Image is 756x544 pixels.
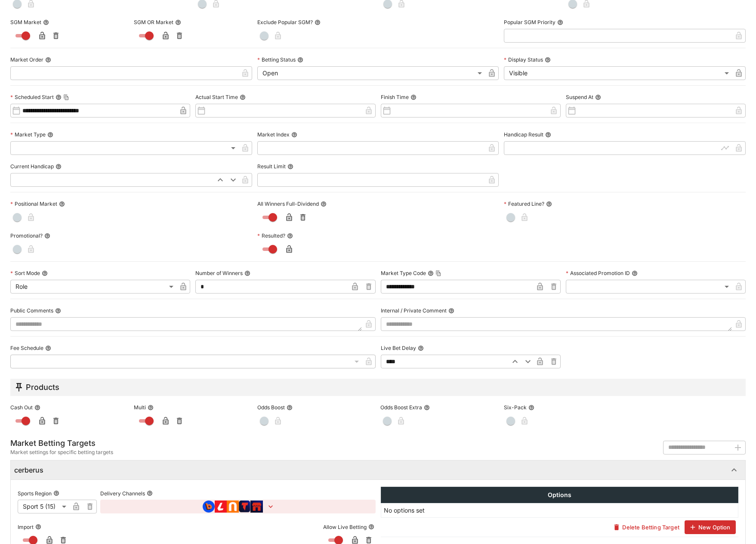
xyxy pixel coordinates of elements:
[504,131,543,138] p: Handicap Result
[134,19,173,26] p: SGM OR Market
[10,404,33,411] p: Cash Out
[545,57,551,63] button: Display Status
[42,270,48,276] button: Sort Mode
[45,57,51,63] button: Market Order
[14,466,43,475] h6: cerberus
[18,490,52,497] p: Sports Region
[56,164,62,170] button: Current Handicap
[381,307,447,314] p: Internal / Private Comment
[381,487,738,503] th: Options
[380,404,422,411] p: Odds Boost Extra
[59,201,65,207] button: Positional Market
[10,448,113,457] span: Market settings for specific betting targets
[504,200,544,207] p: Featured Line?
[608,520,684,534] button: Delete Betting Target
[410,94,417,100] button: Finish Time
[35,524,41,530] button: Import
[53,490,59,496] button: Sports Region
[257,19,313,26] p: Exclude Popular SGM?
[10,344,43,352] p: Fee Schedule
[566,269,630,277] p: Associated Promotion ID
[10,200,57,207] p: Positional Market
[546,201,552,207] button: Featured Line?
[504,404,527,411] p: Six-Pack
[685,520,736,534] button: New Option
[47,132,53,138] button: Market Type
[291,132,297,138] button: Market Index
[10,163,54,170] p: Current Handicap
[424,405,430,411] button: Odds Boost Extra
[566,93,593,101] p: Suspend At
[34,405,40,411] button: Cash Out
[43,19,49,25] button: SGM Market
[504,56,543,63] p: Display Status
[257,404,285,411] p: Odds Boost
[632,270,638,276] button: Associated Promotion ID
[368,524,374,530] button: Allow Live Betting
[323,523,367,531] p: Allow Live Betting
[10,269,40,277] p: Sort Mode
[45,345,51,351] button: Fee Schedule
[504,19,555,26] p: Popular SGM Priority
[134,404,146,411] p: Multi
[147,490,153,496] button: Delivery Channels
[257,163,286,170] p: Result Limit
[315,19,321,25] button: Exclude Popular SGM?
[56,94,62,100] button: Scheduled StartCopy To Clipboard
[195,269,243,277] p: Number of Winners
[18,500,69,513] div: Sport 5 (15)
[10,56,43,63] p: Market Order
[557,19,563,25] button: Popular SGM Priority
[195,93,238,101] p: Actual Start Time
[504,66,732,80] div: Visible
[63,94,69,100] button: Copy To Clipboard
[203,501,215,513] img: brand
[44,233,50,239] button: Promotional?
[287,164,293,170] button: Result Limit
[528,405,534,411] button: Six-Pack
[428,270,434,276] button: Market Type CodeCopy To Clipboard
[381,269,426,277] p: Market Type Code
[287,233,293,239] button: Resulted?
[545,132,551,138] button: Handicap Result
[10,438,113,448] h5: Market Betting Targets
[100,490,145,497] p: Delivery Channels
[297,57,303,63] button: Betting Status
[381,503,738,518] td: No options set
[55,308,61,314] button: Public Comments
[381,93,409,101] p: Finish Time
[227,501,239,513] img: brand
[148,405,154,411] button: Multi
[250,501,263,513] img: brand
[595,94,601,100] button: Suspend At
[239,501,251,513] img: brand
[10,307,53,314] p: Public Comments
[257,56,296,63] p: Betting Status
[321,201,327,207] button: All Winners Full-Dividend
[244,270,250,276] button: Number of Winners
[448,308,454,314] button: Internal / Private Comment
[10,19,41,26] p: SGM Market
[10,93,54,101] p: Scheduled Start
[257,66,485,80] div: Open
[287,405,293,411] button: Odds Boost
[10,232,43,239] p: Promotional?
[418,345,424,351] button: Live Bet Delay
[435,270,441,276] button: Copy To Clipboard
[381,344,416,352] p: Live Bet Delay
[257,232,285,239] p: Resulted?
[26,382,59,392] h5: Products
[257,200,319,207] p: All Winners Full-Dividend
[175,19,181,25] button: SGM OR Market
[10,280,176,294] div: Role
[215,501,227,513] img: brand
[240,94,246,100] button: Actual Start Time
[10,131,46,138] p: Market Type
[18,523,34,531] p: Import
[257,131,290,138] p: Market Index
